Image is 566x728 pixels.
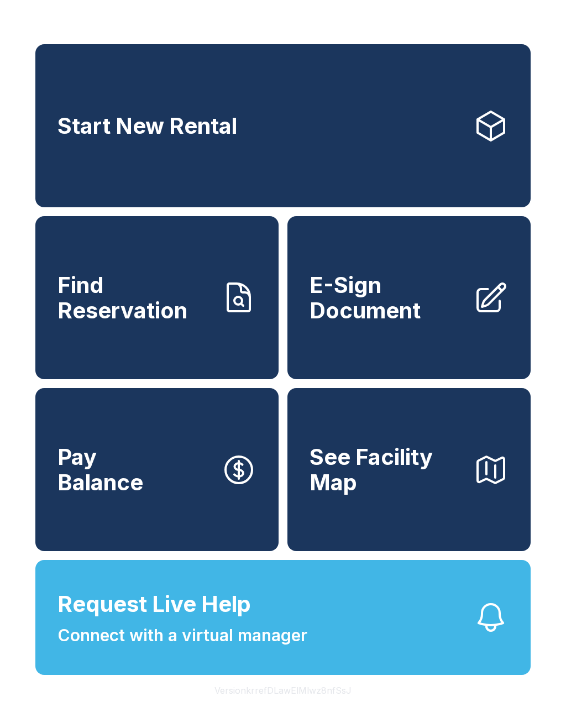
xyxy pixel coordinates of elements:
[35,560,531,675] button: Request Live HelpConnect with a virtual manager
[57,113,237,139] span: Start New Rental
[206,675,360,706] button: VersionkrrefDLawElMlwz8nfSsJ
[57,444,143,495] span: Pay Balance
[35,44,531,207] a: Start New Rental
[35,388,279,551] button: PayBalance
[287,216,531,379] a: E-Sign Document
[35,216,279,379] a: Find Reservation
[57,623,307,648] span: Connect with a virtual manager
[57,588,251,621] span: Request Live Help
[57,273,212,323] span: Find Reservation
[310,444,464,495] span: See Facility Map
[287,388,531,551] button: See Facility Map
[310,273,464,323] span: E-Sign Document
